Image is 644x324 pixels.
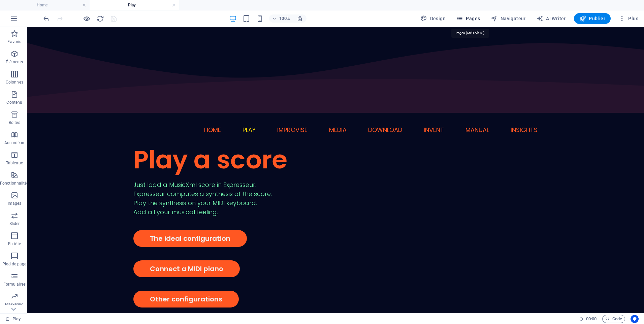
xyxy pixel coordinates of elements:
[6,79,23,85] p: Colonnes
[9,120,20,125] p: Boîtes
[8,241,21,247] p: En-tête
[579,315,597,323] h6: Durée de la session
[619,15,638,22] span: Plus
[83,14,91,23] button: Cliquez ici pour quitter le mode Aperçu et poursuivre l'édition.
[96,15,104,23] i: Actualiser la page
[537,15,566,22] span: AI Writer
[3,282,26,287] p: Formulaires
[591,316,592,321] span: :
[7,39,21,44] p: Favoris
[90,1,179,9] h4: Play
[9,221,20,226] p: Slider
[420,15,446,22] span: Design
[279,14,290,23] h6: 100%
[42,14,50,23] button: undo
[96,14,104,23] button: reload
[602,315,625,323] button: Code
[586,315,597,323] span: 00 00
[2,261,26,267] p: Pied de page
[456,15,480,22] span: Pages
[631,315,639,323] button: Usercentrics
[574,13,611,24] button: Publier
[42,15,50,23] i: Annuler : Ajouter un élément (Ctrl+Z)
[4,140,24,145] p: Accordéon
[534,13,569,24] button: AI Writer
[454,13,483,24] button: Pages
[488,13,528,24] button: Navigateur
[491,15,525,22] span: Navigateur
[297,15,303,22] i: Lors du redimensionnement, ajuster automatiquement le niveau de zoom en fonction de l'appareil sé...
[5,315,21,323] a: Cliquez pour annuler la sélection. Double-cliquez pour ouvrir Pages.
[6,100,22,105] p: Contenu
[8,201,22,206] p: Images
[269,14,293,23] button: 100%
[5,302,24,307] p: Marketing
[418,13,448,24] button: Design
[418,13,448,24] div: Design (Ctrl+Alt+Y)
[605,315,622,323] span: Code
[579,15,605,22] span: Publier
[616,13,641,24] button: Plus
[6,59,23,65] p: Éléments
[6,160,23,166] p: Tableaux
